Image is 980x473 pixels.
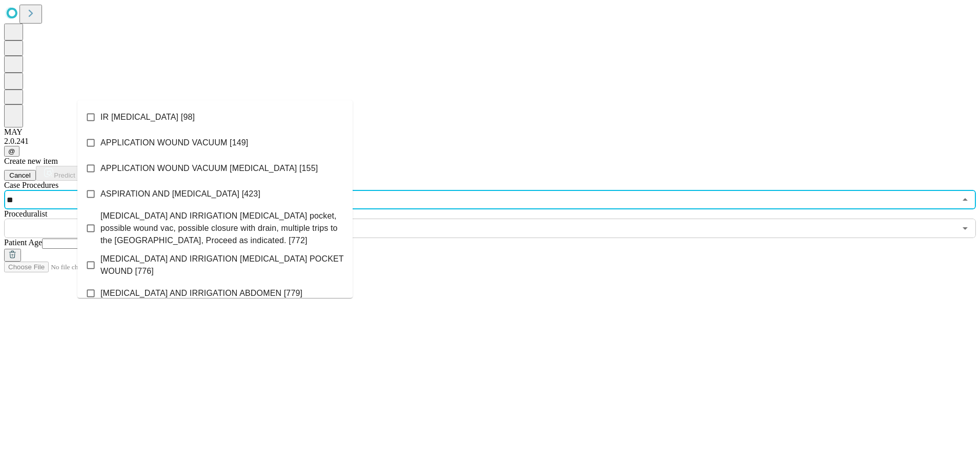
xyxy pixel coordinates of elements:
div: 2.0.241 [4,137,976,146]
span: Create new item [4,157,58,165]
span: ASPIRATION AND [MEDICAL_DATA] [423] [100,188,260,200]
span: Proceduralist [4,209,47,218]
span: Patient Age [4,238,42,247]
button: Predict [36,166,83,181]
button: @ [4,146,19,157]
span: IR [MEDICAL_DATA] [98] [100,111,195,123]
button: Open [958,221,972,235]
span: Predict [54,171,75,179]
span: APPLICATION WOUND VACUUM [MEDICAL_DATA] [155] [100,162,318,175]
button: Cancel [4,170,36,181]
span: [MEDICAL_DATA] AND IRRIGATION ABDOMEN [779] [100,287,302,299]
span: Scheduled Procedure [4,181,58,189]
span: APPLICATION WOUND VACUUM [149] [100,137,248,149]
button: Close [958,192,972,207]
span: [MEDICAL_DATA] AND IRRIGATION [MEDICAL_DATA] POCKET WOUND [776] [100,253,344,277]
div: MAY [4,127,976,137]
span: Cancel [9,171,31,179]
span: @ [8,147,15,155]
span: [MEDICAL_DATA] AND IRRIGATION [MEDICAL_DATA] pocket, possible wound vac, possible closure with dr... [100,210,344,247]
